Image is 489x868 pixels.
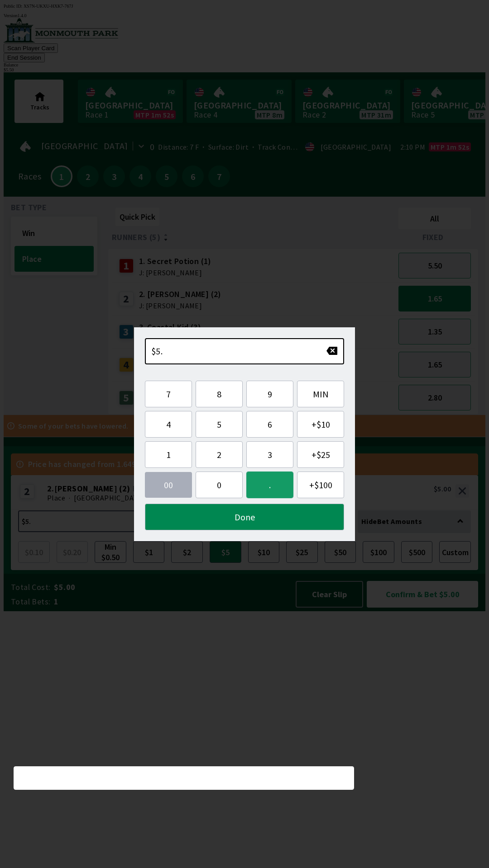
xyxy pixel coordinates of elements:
[246,411,293,438] button: 6
[305,419,336,430] span: + $10
[196,441,243,468] button: 2
[305,388,336,400] span: MIN
[297,441,344,468] button: +$25
[305,449,336,460] span: + $25
[153,511,336,523] span: Done
[196,411,243,438] button: 5
[297,411,344,438] button: +$10
[196,472,243,498] button: 0
[305,479,336,491] span: + $100
[152,479,185,491] span: 00
[196,381,243,407] button: 8
[145,411,192,438] button: 4
[203,449,235,460] span: 2
[145,441,192,468] button: 1
[203,479,235,491] span: 0
[145,472,192,498] button: 00
[246,441,293,468] button: 3
[203,419,235,430] span: 5
[153,419,184,430] span: 4
[145,504,344,530] button: Done
[145,381,192,407] button: 7
[246,381,293,407] button: 9
[254,419,286,430] span: 6
[153,449,184,460] span: 1
[203,388,235,400] span: 8
[297,381,344,407] button: MIN
[297,472,344,498] button: +$100
[254,388,286,400] span: 9
[153,388,184,400] span: 7
[151,345,163,357] span: $5.
[254,449,286,460] span: 3
[246,472,293,498] button: .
